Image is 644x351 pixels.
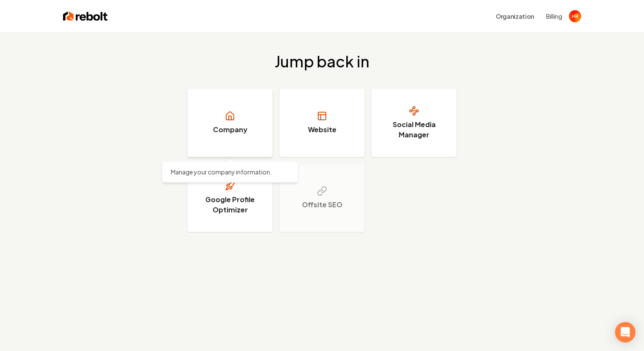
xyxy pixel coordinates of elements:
[302,200,342,210] h3: Offsite SEO
[615,322,635,342] div: Open Intercom Messenger
[213,125,247,135] h3: Company
[382,119,446,140] h3: Social Media Manager
[187,89,273,157] a: Company
[279,89,365,157] a: Website
[198,194,262,215] h3: Google Profile Optimizer
[308,125,336,135] h3: Website
[171,168,289,176] p: Manage your company information.
[275,53,369,70] h2: Jump back in
[569,10,581,22] img: Hassan Rashid
[63,10,108,22] img: Rebolt Logo
[187,164,273,232] a: Google Profile Optimizer
[546,12,562,20] button: Billing
[569,10,581,22] button: Open user button
[491,9,539,24] button: Organization
[371,89,457,157] a: Social Media Manager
